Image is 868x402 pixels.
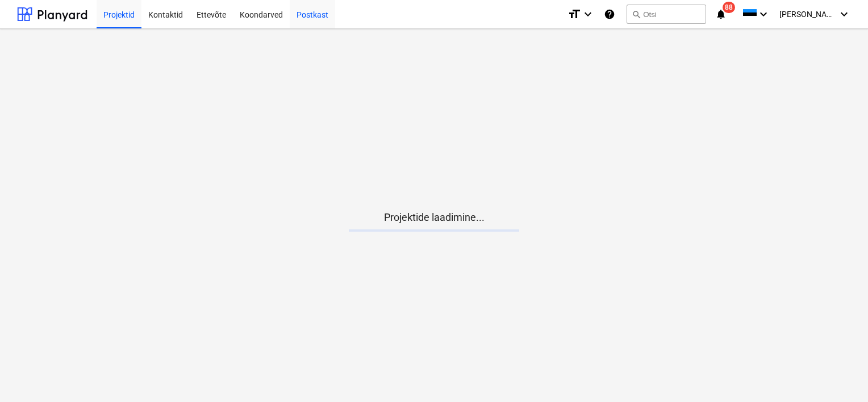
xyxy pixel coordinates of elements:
[779,10,836,19] span: [PERSON_NAME]
[349,211,519,224] p: Projektide laadimine...
[581,7,595,21] i: keyboard_arrow_down
[837,7,851,21] i: keyboard_arrow_down
[715,7,727,21] i: notifications
[632,10,641,19] span: search
[604,7,615,21] i: Abikeskus
[567,7,581,21] i: format_size
[627,5,706,24] button: Otsi
[757,7,770,21] i: keyboard_arrow_down
[723,2,735,13] span: 88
